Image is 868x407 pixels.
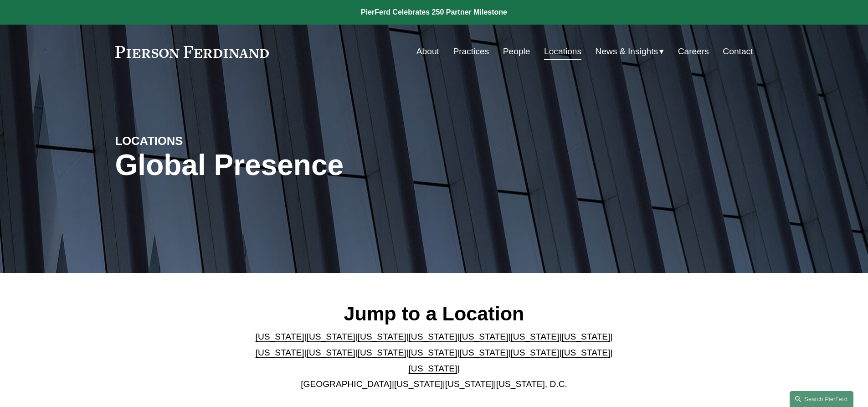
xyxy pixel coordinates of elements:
[453,43,489,60] a: Practices
[409,332,457,341] a: [US_STATE]
[561,332,610,341] a: [US_STATE]
[301,379,392,389] a: [GEOGRAPHIC_DATA]
[510,332,559,341] a: [US_STATE]
[723,43,753,60] a: Contact
[596,43,664,60] a: folder dropdown
[307,348,355,357] a: [US_STATE]
[256,348,304,357] a: [US_STATE]
[307,332,355,341] a: [US_STATE]
[416,43,439,60] a: About
[409,348,457,357] a: [US_STATE]
[561,348,610,357] a: [US_STATE]
[409,364,457,373] a: [US_STATE]
[358,348,406,357] a: [US_STATE]
[678,43,709,60] a: Careers
[459,332,508,341] a: [US_STATE]
[596,44,658,60] span: News & Insights
[496,379,567,389] a: [US_STATE], D.C.
[790,391,853,407] a: Search this site
[115,134,275,148] h4: LOCATIONS
[256,332,304,341] a: [US_STATE]
[248,329,620,392] p: | | | | | | | | | | | | | | | | | |
[544,43,581,60] a: Locations
[459,348,508,357] a: [US_STATE]
[248,302,620,325] h2: Jump to a Location
[115,149,540,182] h1: Global Presence
[394,379,443,389] a: [US_STATE]
[510,348,559,357] a: [US_STATE]
[445,379,494,389] a: [US_STATE]
[503,43,530,60] a: People
[358,332,406,341] a: [US_STATE]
